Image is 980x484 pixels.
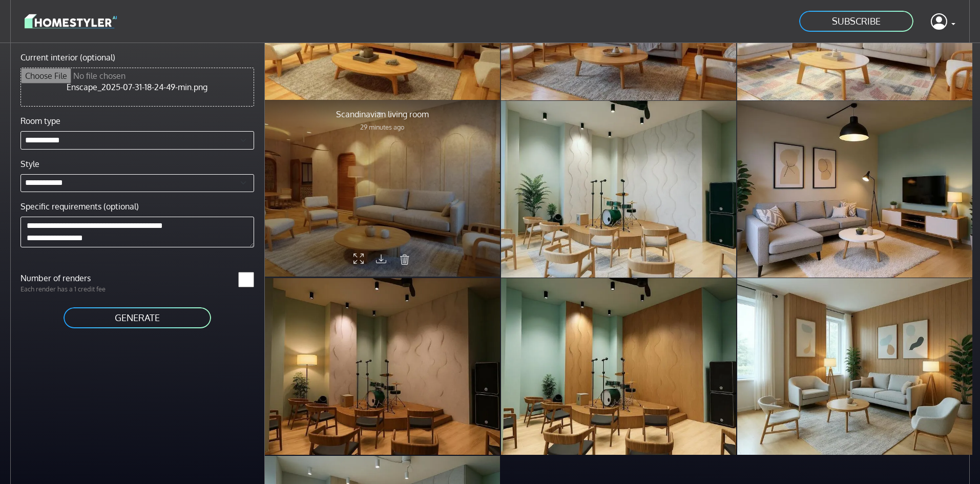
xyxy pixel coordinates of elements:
p: 29 minutes ago [336,122,429,132]
label: Style [20,158,39,170]
label: Room type [20,115,60,127]
label: Number of renders [14,272,137,284]
p: Scandinavian living room [336,108,429,120]
a: SUBSCRIBE [798,10,914,33]
p: Each render has a 1 credit fee [14,284,137,294]
button: GENERATE [62,306,212,329]
label: Current interior (optional) [20,51,115,64]
label: Specific requirements (optional) [20,200,139,213]
img: logo-3de290ba35641baa71223ecac5eacb59cb85b4c7fdf211dc9aaecaaee71ea2f8.svg [25,12,117,30]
